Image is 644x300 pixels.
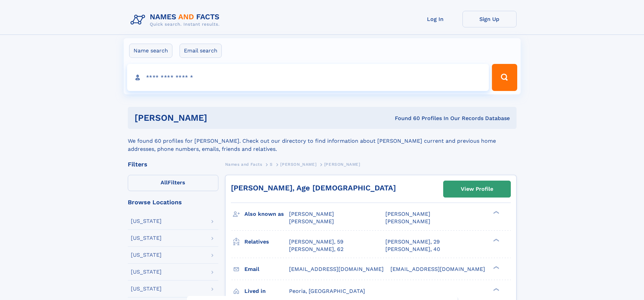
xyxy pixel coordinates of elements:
[289,246,343,253] a: [PERSON_NAME], 62
[408,11,462,27] a: Log In
[492,210,500,215] div: ❯
[289,266,384,272] span: [EMAIL_ADDRESS][DOMAIN_NAME]
[129,44,172,58] label: Name search
[135,114,301,122] h1: [PERSON_NAME]
[244,263,289,275] h3: Email
[280,162,316,167] span: [PERSON_NAME]
[492,287,500,292] div: ❯
[385,238,440,246] a: [PERSON_NAME], 29
[385,246,440,253] a: [PERSON_NAME], 40
[128,11,225,29] img: Logo Names and Facts
[461,181,493,197] div: View Profile
[128,161,218,167] div: Filters
[128,129,517,153] div: We found 60 profiles for [PERSON_NAME]. Check out our directory to find information about [PERSON...
[385,218,430,225] span: [PERSON_NAME]
[462,11,517,27] a: Sign Up
[301,115,510,122] div: Found 60 Profiles In Our Records Database
[270,162,273,167] span: S
[270,160,273,168] a: S
[244,208,289,220] h3: Also known as
[444,181,510,197] a: View Profile
[225,160,262,168] a: Names and Facts
[385,211,430,217] span: [PERSON_NAME]
[131,235,162,241] div: [US_STATE]
[128,175,218,191] label: Filters
[131,269,162,275] div: [US_STATE]
[280,160,316,168] a: [PERSON_NAME]
[244,236,289,248] h3: Relatives
[492,238,500,242] div: ❯
[128,199,218,205] div: Browse Locations
[131,252,162,258] div: [US_STATE]
[390,266,485,272] span: [EMAIL_ADDRESS][DOMAIN_NAME]
[131,286,162,292] div: [US_STATE]
[231,184,396,192] a: [PERSON_NAME], Age [DEMOGRAPHIC_DATA]
[289,211,334,217] span: [PERSON_NAME]
[324,162,360,167] span: [PERSON_NAME]
[492,64,517,91] button: Search Button
[289,218,334,225] span: [PERSON_NAME]
[127,64,489,91] input: search input
[289,288,365,294] span: Peoria, [GEOGRAPHIC_DATA]
[180,44,222,58] label: Email search
[131,218,162,224] div: [US_STATE]
[492,265,500,270] div: ❯
[244,285,289,297] h3: Lived in
[161,179,168,186] span: All
[289,238,343,246] a: [PERSON_NAME], 59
